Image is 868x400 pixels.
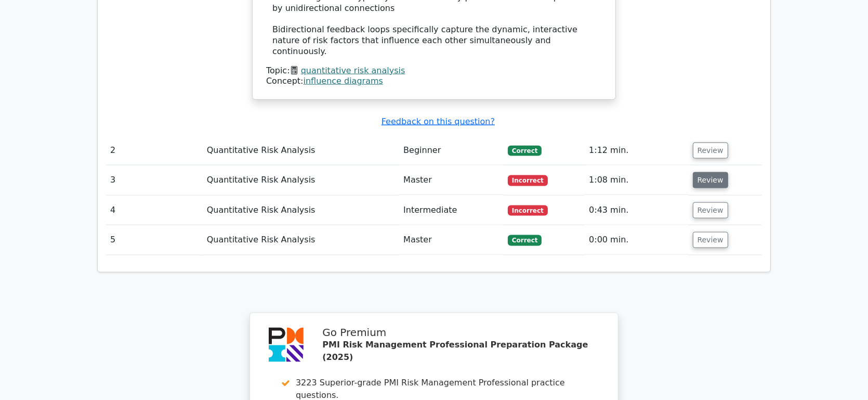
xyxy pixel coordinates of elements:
[203,196,399,225] td: Quantitative Risk Analysis
[508,175,548,186] span: Incorrect
[585,136,688,165] td: 1:12 min.
[203,165,399,195] td: Quantitative Risk Analysis
[399,196,504,225] td: Intermediate
[106,196,203,225] td: 4
[106,225,203,255] td: 5
[399,165,504,195] td: Master
[693,172,728,188] button: Review
[266,66,602,76] div: Topic:
[585,225,688,255] td: 0:00 min.
[508,235,542,246] span: Correct
[585,196,688,225] td: 0:43 min.
[266,76,602,87] div: Concept:
[203,136,399,165] td: Quantitative Risk Analysis
[693,202,728,218] button: Review
[106,136,203,165] td: 2
[382,117,495,126] a: Feedback on this question?
[399,225,504,255] td: Master
[508,146,542,156] span: Correct
[693,232,728,248] button: Review
[106,165,203,195] td: 3
[693,143,728,159] button: Review
[508,205,548,216] span: Incorrect
[399,136,504,165] td: Beginner
[304,76,383,86] a: influence diagrams
[301,66,405,75] a: quantitative risk analysis
[585,165,688,195] td: 1:08 min.
[203,225,399,255] td: Quantitative Risk Analysis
